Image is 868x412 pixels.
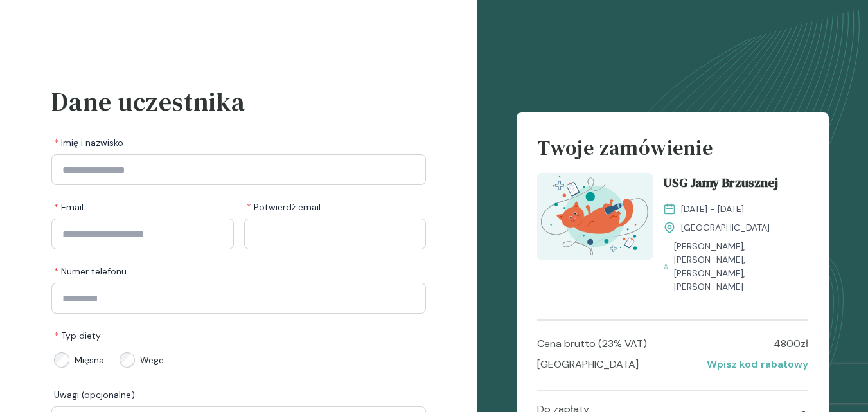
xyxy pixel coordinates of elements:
span: [GEOGRAPHIC_DATA] [681,221,770,235]
input: Email [51,219,234,249]
h3: Dane uczestnika [51,82,426,121]
input: Potwierdź email [244,219,427,249]
span: Mięsna [75,354,104,366]
p: 4800 zł [774,336,808,352]
span: Imię i nazwisko [54,136,123,149]
input: Numer telefonu [51,283,426,314]
span: Numer telefonu [54,265,127,278]
span: USG Jamy Brzusznej [663,173,778,197]
span: Typ diety [54,329,101,342]
input: Wege [120,352,135,368]
span: Uwagi (opcjonalne) [54,388,135,401]
input: Imię i nazwisko [51,154,426,185]
input: Mięsna [54,352,69,368]
a: USG Jamy Brzusznej [663,173,808,197]
p: Cena brutto (23% VAT) [537,336,647,352]
span: Wege [140,354,164,366]
p: Wpisz kod rabatowy [707,357,808,372]
p: [GEOGRAPHIC_DATA] [537,357,639,372]
span: [DATE] - [DATE] [681,202,744,216]
span: Potwierdź email [247,201,321,213]
img: ZpbG_h5LeNNTxNnP_USG_JB_T.svg [537,173,653,260]
span: Email [54,201,84,213]
h4: Twoje zamówienie [537,133,808,173]
span: [PERSON_NAME], [PERSON_NAME], [PERSON_NAME], [PERSON_NAME] [674,240,808,294]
